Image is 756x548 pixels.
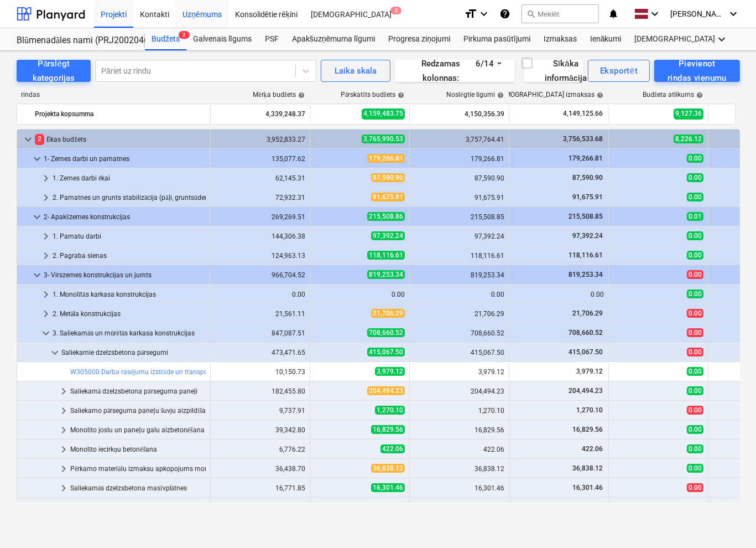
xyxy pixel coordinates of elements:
div: 21,706.29 [414,310,504,318]
span: 415,067.50 [367,348,405,356]
div: Monolīto joslu un paneļu galu aizbetonēšana [70,421,206,439]
span: 0.00 [687,425,703,434]
div: 10,150.73 [215,368,305,376]
span: help [694,92,703,99]
span: 1,270.10 [575,406,604,414]
span: 21,706.29 [571,309,604,317]
span: keyboard_arrow_down [30,210,44,224]
span: 0.00 [687,251,703,260]
div: [DEMOGRAPHIC_DATA] izmaksas [495,91,603,99]
span: keyboard_arrow_right [39,191,53,204]
div: 0.00 [215,291,305,298]
div: 124,963.13 [215,252,305,260]
span: 3,979.12 [375,367,405,376]
div: 16,301.46 [414,484,504,492]
span: 215,508.86 [367,212,405,221]
div: 62,145.31 [215,174,305,182]
span: keyboard_arrow_down [39,327,53,340]
div: 21,561.11 [215,310,305,318]
span: 91,675.91 [571,193,604,201]
span: keyboard_arrow_right [57,501,70,514]
span: 422.06 [380,444,405,453]
div: Pārslēgt kategorijas [30,56,77,86]
span: keyboard_arrow_right [39,307,53,320]
span: keyboard_arrow_down [30,268,44,282]
div: Sīkāka informācija [520,56,587,86]
span: 97,392.24 [571,232,604,240]
span: keyboard_arrow_down [48,346,61,359]
span: 0.00 [687,309,703,318]
span: keyboard_arrow_right [57,482,70,495]
a: PSF [258,28,285,50]
span: 2 [390,7,402,14]
span: 0.00 [687,173,703,182]
span: [PERSON_NAME] [670,9,726,18]
a: Ienākumi [583,28,628,50]
div: 2. Pagraba sienas [53,247,206,265]
div: Budžets [145,28,186,50]
div: 0.00 [514,291,604,298]
div: 1- Zemes darbi un pamatnes [44,150,206,168]
span: keyboard_arrow_right [39,249,53,262]
span: 8,226.12 [674,135,703,143]
i: keyboard_arrow_down [648,7,661,20]
div: 1. Pamatu darbi [53,228,206,245]
div: Projekta kopsumma [35,105,206,123]
span: keyboard_arrow_right [57,443,70,456]
span: 21,706.29 [371,309,405,318]
span: 97,392.24 [371,231,405,240]
button: Meklēt [522,4,599,23]
div: Mērķa budžets [253,91,305,99]
span: 215,508.85 [567,213,604,220]
span: keyboard_arrow_down [30,152,44,166]
span: 87,590.90 [571,174,604,182]
span: 0.00 [687,367,703,376]
div: 422.06 [414,446,504,453]
span: 4,159,483.75 [362,108,405,119]
div: Pērkamo materiālu izmaksu apkopojums monolītā betona pārsegumu daļām [70,460,206,478]
span: 0.00 [687,483,703,492]
i: format_size [464,7,477,20]
span: 9,127.36 [674,108,703,119]
span: 16,301.46 [571,484,604,492]
span: 3,765,990.53 [362,135,405,143]
span: 422.06 [581,445,604,453]
span: help [296,92,305,99]
a: Izmaksas [537,28,583,50]
span: 118,116.61 [367,251,405,260]
span: 0.00 [687,193,703,201]
button: Pārslēgt kategorijas [17,60,91,82]
div: 39,342.80 [215,426,305,434]
a: Progresa ziņojumi [382,28,457,50]
span: keyboard_arrow_right [39,230,53,243]
div: Ēkas budžets [35,131,206,148]
div: 1,270.10 [414,407,504,415]
i: notifications [608,7,619,20]
div: Budžeta atlikums [643,91,703,99]
div: 182,455.80 [215,387,305,395]
div: 144,306.38 [215,232,305,240]
span: 0.00 [687,406,703,415]
span: 2 [35,134,44,144]
div: 179,266.81 [414,155,504,163]
div: Eksportēt [600,64,638,78]
a: Apakšuzņēmuma līgumi [285,28,382,50]
div: 118,116.61 [414,252,504,260]
div: 204,494.23 [414,387,504,395]
span: 0.00 [687,154,703,163]
span: keyboard_arrow_right [57,385,70,398]
span: 179,266.81 [567,154,604,162]
div: Redzamas kolonnas : 6/14 [408,56,502,86]
div: 9,737.91 [215,407,305,415]
div: 215,508.85 [414,213,504,221]
iframe: Chat Widget [701,495,756,548]
span: 16,829.56 [571,426,604,433]
span: keyboard_arrow_right [39,172,53,185]
span: 91,675.91 [371,193,405,201]
div: 3- Virszemes konstrukcijas un jumts [44,266,206,284]
div: 966,704.52 [215,271,305,279]
span: 1,270.10 [375,406,405,415]
i: keyboard_arrow_down [477,7,491,20]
